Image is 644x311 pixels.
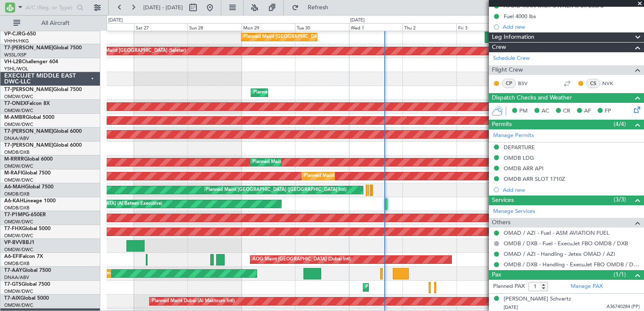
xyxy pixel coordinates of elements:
a: Manage Permits [493,131,534,140]
div: Planned Maint [GEOGRAPHIC_DATA] ([GEOGRAPHIC_DATA] Intl) [206,184,346,196]
div: Planned Maint Dubai (Al Maktoum Intl) [365,281,448,294]
a: BSV [518,80,537,87]
div: [DATE] [350,17,365,24]
span: T7-P1MP [4,212,25,217]
div: Wed 1 [349,23,402,31]
div: OMDB LDG [504,154,534,161]
div: [DATE] [108,17,123,24]
span: (3/3) [614,195,626,204]
label: Planned PAX [493,282,525,291]
span: VH-L2B [4,59,22,64]
span: A36740284 (PP) [606,303,640,311]
a: OMDB / DXB - Handling - ExecuJet FBO OMDB / DXB [504,261,640,268]
span: T7-FHX [4,226,22,231]
span: Others [492,218,510,228]
a: OMDW/DWC [4,233,33,239]
div: CS [586,79,600,88]
span: Services [492,196,514,205]
div: Fri 3 [456,23,510,31]
a: WSSL/XSP [4,52,27,58]
div: Planned Maint [GEOGRAPHIC_DATA] (Seletar) [87,45,186,57]
button: Refresh [288,1,338,14]
a: Schedule Crew [493,54,530,63]
a: T7-AAYGlobal 7500 [4,268,51,273]
a: OMDW/DWC [4,94,33,100]
a: Manage PAX [571,282,603,291]
a: OMDB / DXB - Fuel - ExecuJet FBO OMDB / DXB [504,240,628,247]
div: AOG Maint [GEOGRAPHIC_DATA] (Dubai Intl) [252,253,351,266]
a: NVK [602,80,621,87]
span: T7-[PERSON_NAME] [4,143,53,148]
span: AC [542,107,549,115]
div: Planned Maint Dubai (Al Maktoum Intl) [304,170,387,182]
a: T7-AIXGlobal 5000 [4,296,49,301]
a: OMDB/DXB [4,260,30,267]
span: PM [519,107,528,115]
div: Planned Maint Dubai (Al Maktoum Intl) [253,86,336,99]
span: Pax [492,270,501,280]
a: VP-CJRG-650 [4,32,36,37]
span: T7-GTS [4,282,21,287]
input: A/C (Reg. or Type) [26,1,74,14]
span: M-AMBR [4,115,26,120]
span: [DATE] - [DATE] [143,4,183,11]
div: DEPARTURE [504,144,535,151]
a: OMDW/DWC [4,302,33,308]
a: VP-BVVBBJ1 [4,240,35,245]
span: FP [605,107,611,115]
span: Crew [492,43,506,52]
span: M-RRRR [4,157,24,162]
span: Permits [492,120,512,129]
a: OMDW/DWC [4,163,33,169]
div: Planned Maint Dubai (Al Maktoum Intl) [152,295,235,308]
a: OMDW/DWC [4,107,33,114]
a: T7-[PERSON_NAME]Global 6000 [4,143,82,148]
div: OMDB ARR SLOT 1710Z [504,175,565,182]
a: T7-GTSGlobal 7500 [4,282,50,287]
a: OMAD / AZI - Fuel - ASM AVIATION FUEL [504,229,609,236]
div: OMDB ARR API [504,165,544,172]
span: All Aircraft [22,20,89,26]
span: VP-BVV [4,240,22,245]
a: T7-[PERSON_NAME]Global 7500 [4,87,82,92]
a: OMDW/DWC [4,219,33,225]
span: [DATE] [504,304,518,311]
a: T7-P1MPG-650ER [4,212,46,217]
a: DNAA/ABV [4,135,29,142]
a: YSHL/WOL [4,66,28,72]
a: OMDW/DWC [4,288,33,295]
span: T7-AAY [4,268,22,273]
a: OMDW/DWC [4,247,33,253]
a: Manage Services [493,207,535,216]
span: T7-ONEX [4,101,27,106]
div: Planned Maint [GEOGRAPHIC_DATA] ([GEOGRAPHIC_DATA] Intl) [244,31,384,43]
span: Dispatch Checks and Weather [492,93,572,103]
a: VH-L2BChallenger 604 [4,59,58,64]
span: (1/1) [614,270,626,279]
a: OMDW/DWC [4,177,33,183]
a: M-AMBRGlobal 5000 [4,115,54,120]
span: (4/4) [614,120,626,129]
span: T7-[PERSON_NAME] [4,129,53,134]
div: Planned Maint Dubai (Al Maktoum Intl) [252,156,335,169]
a: OMDB/DXB [4,149,30,155]
a: T7-[PERSON_NAME]Global 7500 [4,46,82,51]
a: OMDB/DXB [4,205,30,211]
span: Flight Crew [492,65,523,75]
button: All Aircraft [9,16,91,30]
span: A6-EFI [4,254,20,259]
a: T7-FHXGlobal 5000 [4,226,51,231]
div: Add new [503,23,640,30]
div: [PERSON_NAME] Schvartz [504,295,571,303]
a: A6-EFIFalcon 7X [4,254,43,259]
span: A6-MAH [4,185,25,190]
span: T7-[PERSON_NAME] [4,46,53,51]
span: M-RAFI [4,171,22,176]
span: VP-CJR [4,32,21,37]
a: OMDW/DWC [4,121,33,128]
a: OMDB/DXB [4,191,30,197]
span: A6-KAH [4,198,24,204]
div: Thu 2 [402,23,456,31]
div: Sat 27 [134,23,188,31]
a: A6-MAHGlobal 7500 [4,185,54,190]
